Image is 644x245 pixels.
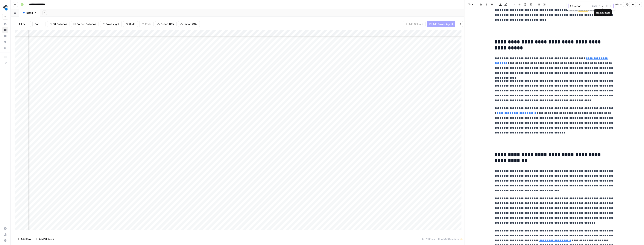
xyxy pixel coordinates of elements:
[26,11,33,15] div: Blank
[71,21,98,27] button: Freeze Columns
[21,237,31,241] span: Add Row
[184,22,197,26] span: Import CSV
[17,21,31,27] button: Filter
[19,9,40,17] a: Blank
[574,4,591,8] input: Search
[178,21,200,27] button: Import CSV
[403,21,426,27] button: Add Column
[77,22,96,26] span: Freeze Columns
[592,4,597,8] span: 3 of 4
[2,237,8,243] button: Help + Support
[2,39,8,45] a: Opportunities
[436,236,464,242] div: 49/50 Columns
[421,236,436,242] div: 78 Rows
[2,27,8,33] a: Browse
[32,21,45,27] button: Sort
[123,21,138,27] button: Undo
[2,4,9,11] img: spot.ai Logo
[155,21,177,27] button: Export CSV
[2,3,8,12] button: Workspace: spot.ai
[427,21,455,27] button: Add Power Agent
[2,231,8,237] a: Usage
[19,22,25,26] span: Filter
[433,22,453,26] span: Add Power Agent
[33,236,56,242] button: Add 10 Rows
[2,21,8,27] a: Home
[106,22,119,26] span: Row Height
[145,22,151,26] span: Redo
[161,22,174,26] span: Export CSV
[100,21,122,27] button: Row Height
[129,22,135,26] span: Undo
[15,236,33,242] button: Add Row
[53,22,67,26] span: 50 Columns
[47,21,69,27] button: 50 Columns
[139,21,154,27] button: Redo
[39,237,54,241] span: Add 10 Rows
[2,225,8,231] a: Settings
[2,33,8,39] a: Insights
[2,45,8,51] a: Your Data
[409,22,423,26] span: Add Column
[35,22,40,26] span: Sort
